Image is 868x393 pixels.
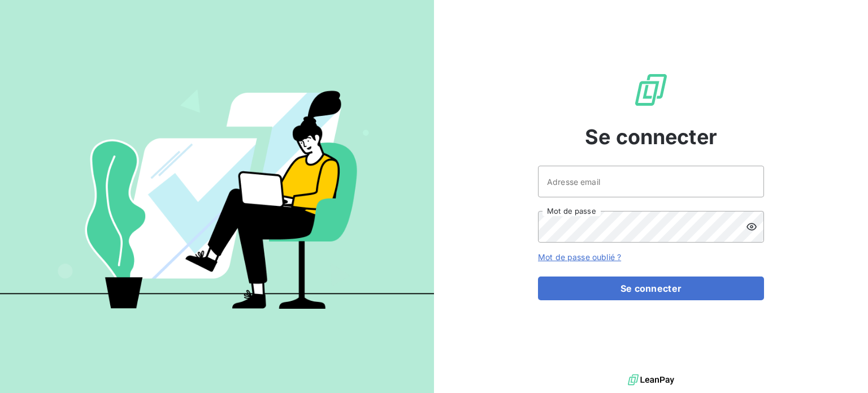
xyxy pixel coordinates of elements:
[538,166,764,197] input: placeholder
[538,277,764,300] button: Se connecter
[585,122,717,152] span: Se connecter
[538,252,621,262] a: Mot de passe oublié ?
[633,72,669,108] img: Logo LeanPay
[628,372,674,388] img: logo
